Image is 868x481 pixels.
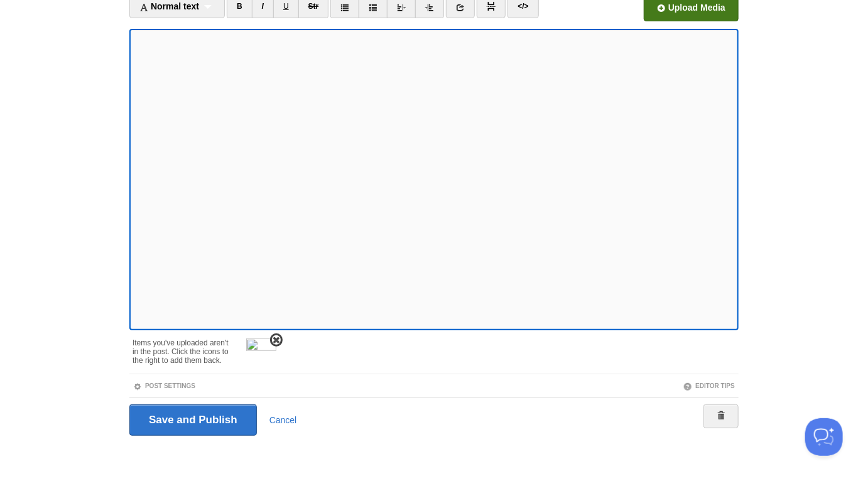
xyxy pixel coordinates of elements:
a: Cancel [269,415,297,425]
img: thumb_O_Youth.jpg [246,338,276,369]
span: Normal text [139,1,199,11]
iframe: Help Scout Beacon - Open [805,418,843,456]
del: Str [308,2,319,11]
a: Post Settings [133,382,195,389]
a: Editor Tips [683,382,735,389]
div: Items you've uploaded aren't in the post. Click the icons to the right to add them back. [133,332,234,365]
img: pagebreak-icon.png [487,2,496,11]
input: Save and Publish [129,404,257,436]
